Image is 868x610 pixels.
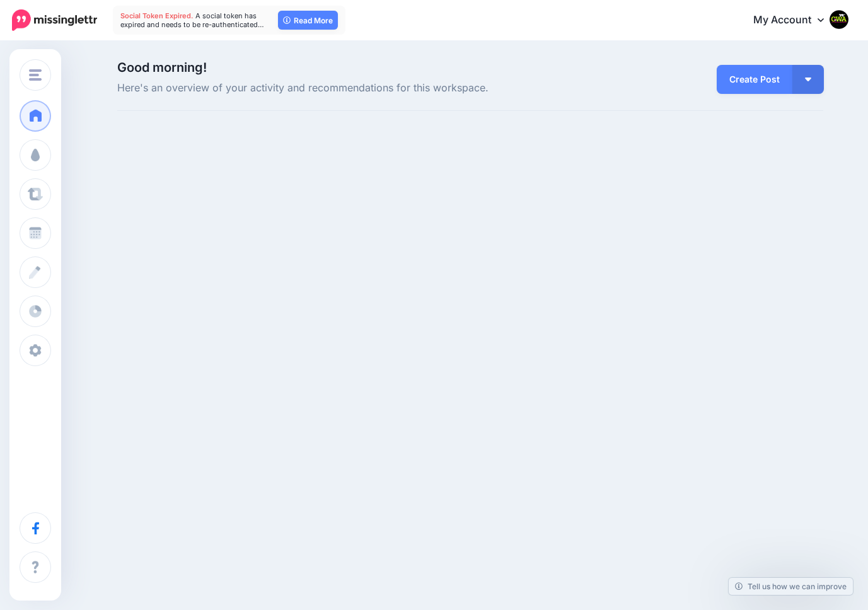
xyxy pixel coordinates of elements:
[120,11,264,29] span: A social token has expired and needs to be re-authenticated…
[12,9,97,31] img: Missinglettr
[120,11,194,20] span: Social Token Expired.
[741,5,849,36] a: My Account
[805,78,811,81] img: arrow-down-white.png
[117,60,207,75] span: Good morning!
[278,11,338,30] a: Read More
[729,578,853,595] a: Tell us how we can improve
[29,69,42,81] img: menu.png
[717,65,792,94] a: Create Post
[117,80,582,96] span: Here's an overview of your activity and recommendations for this workspace.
